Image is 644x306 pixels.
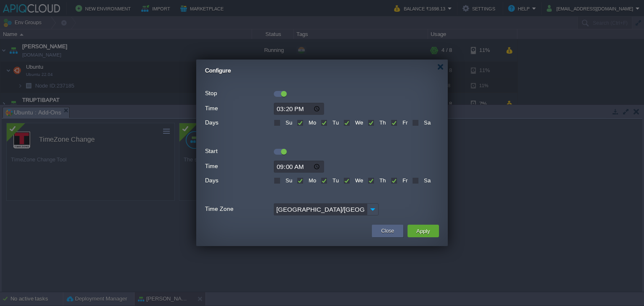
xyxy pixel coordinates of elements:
[330,177,339,184] label: Tu
[205,145,273,157] label: Start
[353,177,363,184] label: We
[422,119,431,126] label: Sa
[205,67,231,74] span: Configure
[306,119,316,126] label: Mo
[283,177,292,184] label: Su
[381,227,394,235] button: Close
[205,88,273,99] label: Stop
[400,177,408,184] label: Fr
[205,103,273,114] label: Time
[205,117,273,128] label: Days
[353,119,363,126] label: We
[330,119,339,126] label: Tu
[377,119,386,126] label: Th
[400,119,408,126] label: Fr
[306,177,316,184] label: Mo
[377,177,386,184] label: Th
[205,203,273,215] label: Time Zone
[414,226,433,236] button: Apply
[205,161,273,172] label: Time
[422,177,431,184] label: Sa
[283,119,292,126] label: Su
[205,175,273,186] label: Days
